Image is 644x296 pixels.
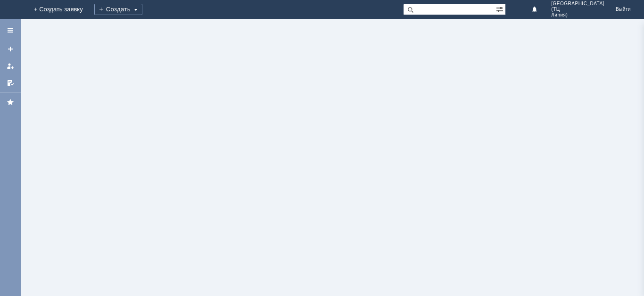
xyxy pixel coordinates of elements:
a: Мои заявки [3,58,18,74]
a: Создать заявку [3,41,18,57]
span: [GEOGRAPHIC_DATA] [551,1,604,7]
span: Расширенный поиск [496,4,505,13]
span: (ТЦ [551,7,604,12]
span: Линия) [551,12,604,18]
div: Создать [94,4,142,15]
a: Мои согласования [3,75,18,90]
